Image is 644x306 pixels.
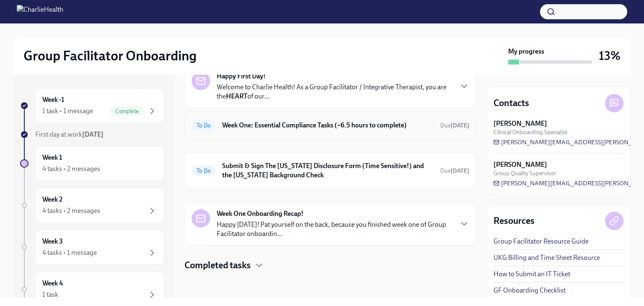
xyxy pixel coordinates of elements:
p: Welcome to Charlie Health! As a Group Facilitator / Integrative Therapist, you are the of our... [217,83,452,101]
h4: Resources [493,215,535,227]
span: To Do [192,168,216,174]
h6: Week One: Essential Compliance Tasks (~6.5 hours to complete) [222,121,434,130]
h3: 13% [599,48,621,63]
h6: Submit & Sign The [US_STATE] Disclosure Form (Time Sensitive!) and the [US_STATE] Background Check [222,161,434,180]
span: Clinical Onboarding Specialist [493,128,567,136]
span: September 9th, 2025 09:00 [440,122,469,130]
div: Completed tasks [184,259,476,272]
strong: Happy First Day! [217,72,266,81]
strong: Week One Onboarding Recap! [217,209,304,218]
h4: Completed tasks [184,259,251,272]
h6: Week 4 [42,279,63,288]
div: 1 task [42,290,58,299]
strong: [PERSON_NAME] [493,160,547,169]
span: To Do [192,122,216,129]
span: Due [440,167,469,174]
strong: [DATE] [82,130,104,138]
div: 4 tasks • 1 message [42,248,97,257]
strong: HEART [226,92,247,100]
span: Due [440,122,469,129]
h4: Contacts [493,97,529,109]
div: 1 task • 1 message [42,106,93,116]
a: Week 24 tasks • 2 messages [20,188,164,223]
strong: [DATE] [451,167,469,174]
h6: Week 3 [42,237,63,246]
a: First day at work[DATE] [20,130,164,139]
h2: Group Facilitator Onboarding [23,47,197,64]
div: 4 tasks • 2 messages [42,164,100,174]
h6: Week 2 [42,195,62,204]
span: Group Quality Supervisor [493,169,556,177]
div: 4 tasks • 2 messages [42,206,100,215]
a: Week 14 tasks • 2 messages [20,146,164,181]
a: How to Submit an IT Ticket [493,270,570,279]
h6: Week 1 [42,153,62,162]
h6: Week -1 [42,95,64,104]
img: CharlieHealth [17,5,63,18]
strong: My progress [508,47,544,56]
strong: [DATE] [451,122,469,129]
span: First day at work [35,130,104,138]
a: To DoWeek One: Essential Compliance Tasks (~6.5 hours to complete)Due[DATE] [192,119,469,132]
a: GF Onboarding Checklist [493,286,566,295]
a: UKG Billing and Time Sheet Resource [493,253,600,262]
a: To DoSubmit & Sign The [US_STATE] Disclosure Form (Time Sensitive!) and the [US_STATE] Background... [192,160,469,182]
a: Week -11 task • 1 messageComplete [20,88,164,123]
p: Happy [DATE]! Pat yourself on the back, because you finished week one of Group Facilitator onboar... [217,220,452,239]
strong: [PERSON_NAME] [493,119,547,128]
a: Week 34 tasks • 1 message [20,230,164,265]
a: Group Facilitator Resource Guide [493,237,589,246]
span: Complete [110,108,144,114]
